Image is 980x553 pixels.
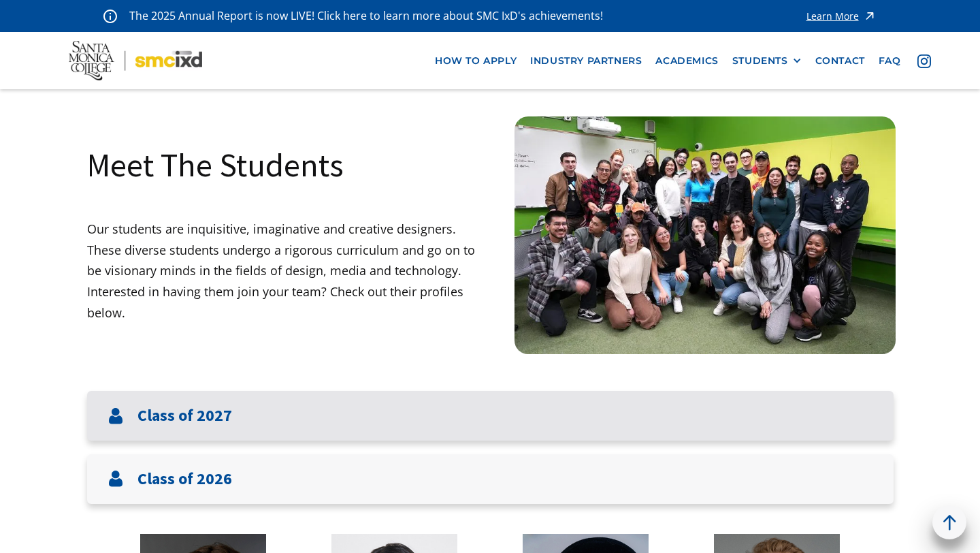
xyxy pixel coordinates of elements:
[932,505,966,539] a: back to top
[137,469,232,489] h3: Class of 2026
[732,55,802,67] div: STUDENTS
[649,48,725,74] a: Academics
[514,116,896,354] img: Santa Monica College IxD Students engaging with industry
[108,408,124,424] img: User icon
[872,48,908,74] a: faq
[129,7,604,25] p: The 2025 Annual Report is now LIVE! Click here to learn more about SMC IxD's achievements!
[523,48,649,74] a: industry partners
[428,48,523,74] a: how to apply
[806,12,859,21] div: Learn More
[69,41,203,80] img: Santa Monica College - SMC IxD logo
[917,54,931,68] img: icon - instagram
[806,7,877,25] a: Learn More
[103,9,117,23] img: icon - information - alert
[108,471,124,487] img: User icon
[87,219,491,323] p: Our students are inquisitive, imaginative and creative designers. These diverse students undergo ...
[732,55,788,67] div: STUDENTS
[137,406,232,426] h3: Class of 2027
[87,144,344,186] h1: Meet The Students
[863,7,877,25] img: icon - arrow - alert
[808,48,872,74] a: contact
